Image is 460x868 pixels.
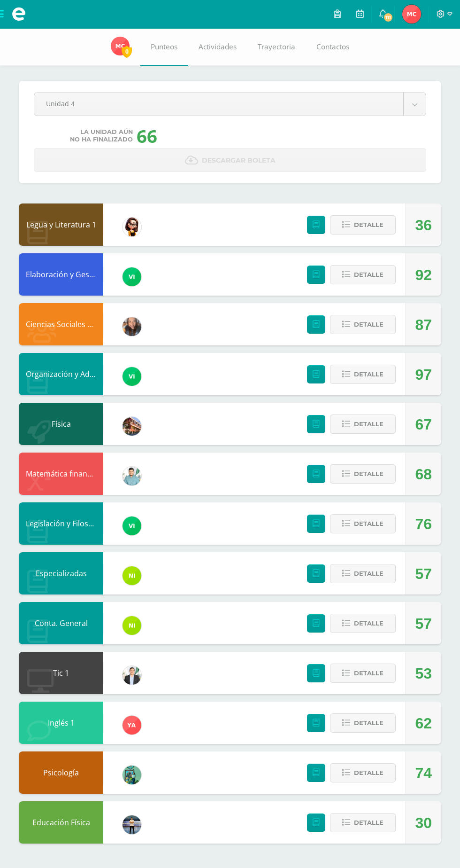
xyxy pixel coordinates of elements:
img: a241c2b06c5b4daf9dd7cbc5f490cd0f.png [123,367,141,386]
button: Detalle [330,813,396,832]
span: Detalle [354,615,383,632]
button: Detalle [330,414,396,434]
div: 68 [415,453,432,495]
span: Detalle [354,764,383,782]
span: Detalle [354,266,383,283]
img: b3df963adb6106740b98dae55d89aff1.png [123,766,141,784]
span: Detalle [354,366,383,383]
div: 92 [415,254,432,296]
div: Elaboración y Gestión de Proyectos [19,253,103,296]
a: Punteos [140,28,188,66]
div: 57 [415,553,432,595]
div: Matemática financiera [19,453,103,495]
img: bde165c00b944de6c05dcae7d51e2fcc.png [123,815,141,834]
img: 90ee13623fa7c5dbc2270dab131931b4.png [123,716,141,735]
a: Actividades [188,28,247,66]
span: Detalle [354,565,383,582]
div: Psicología [19,751,103,794]
span: Actividades [199,42,237,52]
div: 53 [415,652,432,695]
span: Detalle [354,316,383,333]
span: La unidad aún no ha finalizado [70,128,133,143]
div: Ciencias Sociales y Formación Ciudadana [19,303,103,345]
span: Unidad 4 [46,93,391,115]
a: Contactos [306,28,360,66]
div: 76 [415,503,432,545]
div: Organización y Admon. [19,353,103,395]
button: Detalle [330,265,396,284]
span: Detalle [354,665,383,682]
img: 69f303fc39f837cd9983a5abc81b3825.png [111,37,130,55]
span: Trayectoria [258,42,295,52]
a: Unidad 4 [34,93,426,116]
div: 87 [415,304,432,346]
div: Especializadas [19,552,103,594]
button: Detalle [330,514,396,533]
span: Detalle [354,216,383,234]
img: a241c2b06c5b4daf9dd7cbc5f490cd0f.png [123,267,141,286]
img: aa2172f3e2372f881a61fb647ea0edf1.png [123,666,141,685]
div: 67 [415,403,432,446]
span: Detalle [354,515,383,532]
span: Detalle [354,714,383,732]
img: ca60df5ae60ada09d1f93a1da4ab2e41.png [123,616,141,635]
div: Legislación y Filosofía Empresarial [19,502,103,545]
div: 57 [415,602,432,645]
div: 62 [415,702,432,744]
button: Detalle [330,664,396,683]
div: 30 [415,802,432,844]
div: Inglés 1 [19,702,103,744]
div: 36 [415,204,432,246]
button: Detalle [330,315,396,334]
img: ca60df5ae60ada09d1f93a1da4ab2e41.png [123,566,141,585]
span: Detalle [354,465,383,483]
span: 111 [383,12,393,23]
span: Descargar boleta [202,149,276,172]
div: 97 [415,353,432,396]
button: Detalle [330,365,396,384]
span: Detalle [354,814,383,831]
div: Educación Física [19,801,103,844]
button: Detalle [330,713,396,733]
div: 74 [415,752,432,794]
button: Detalle [330,215,396,235]
span: 0 [122,46,132,57]
div: 66 [137,124,157,148]
img: 0a4f8d2552c82aaa76f7aefb013bc2ce.png [123,417,141,436]
span: Detalle [354,415,383,433]
button: Detalle [330,564,396,583]
img: a241c2b06c5b4daf9dd7cbc5f490cd0f.png [123,516,141,535]
div: Tic 1 [19,652,103,694]
div: Legua y Literatura 1 [19,203,103,246]
img: 8286b9a544571e995a349c15127c7be6.png [123,317,141,336]
span: Contactos [316,42,349,52]
a: Trayectoria [247,28,306,66]
span: Punteos [151,42,177,52]
button: Detalle [330,763,396,782]
button: Detalle [330,464,396,484]
button: Detalle [330,614,396,633]
img: 3bbeeb896b161c296f86561e735fa0fc.png [123,467,141,485]
div: Física [19,403,103,445]
img: 69f303fc39f837cd9983a5abc81b3825.png [402,5,421,23]
div: Conta. General [19,602,103,644]
img: cddb2fafc80e4a6e526b97ae3eca20ef.png [123,218,141,236]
